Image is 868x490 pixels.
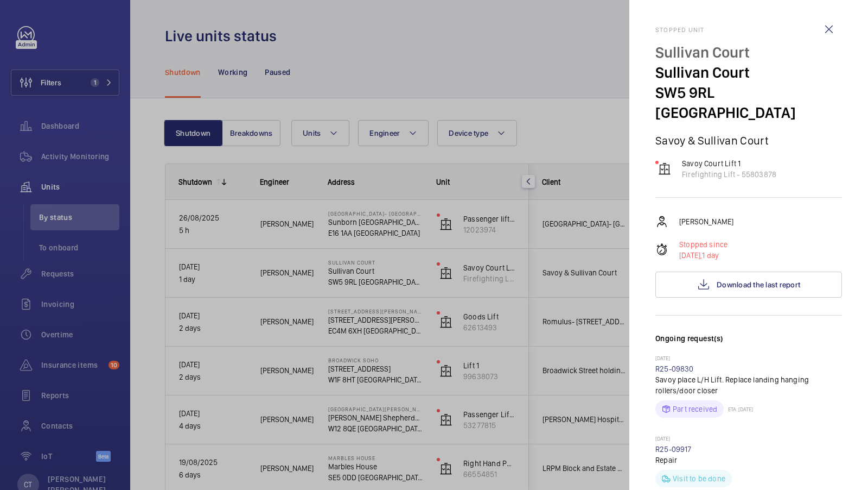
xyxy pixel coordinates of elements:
[655,355,842,363] p: [DATE]
[682,169,776,180] p: Firefighting Lift - 55803878
[655,333,842,355] h3: Ongoing request(s)
[655,445,692,454] a: R25-09917
[655,62,842,83] p: Sullivan Court
[658,162,671,175] img: elevator.svg
[717,280,800,289] span: Download the last report
[724,406,753,412] p: ETA: [DATE]
[682,158,776,169] p: Savoy Court Lift 1
[655,374,842,396] p: Savoy place L/H Lift. Replace landing hanging rollers/door closer
[679,239,727,250] p: Stopped since
[655,42,842,62] p: Sullivan Court
[679,251,702,260] span: [DATE],
[679,216,733,227] p: [PERSON_NAME]
[655,134,842,147] p: Savoy & Sullivan Court
[655,83,842,123] p: SW5 9RL [GEOGRAPHIC_DATA]
[655,435,842,444] p: [DATE]
[655,272,842,298] button: Download the last report
[673,404,717,414] p: Part received
[655,26,842,34] h2: Stopped unit
[673,473,725,484] p: Visit to be done
[655,365,694,373] a: R25-09830
[679,250,727,261] p: 1 day
[655,455,842,466] p: Repair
